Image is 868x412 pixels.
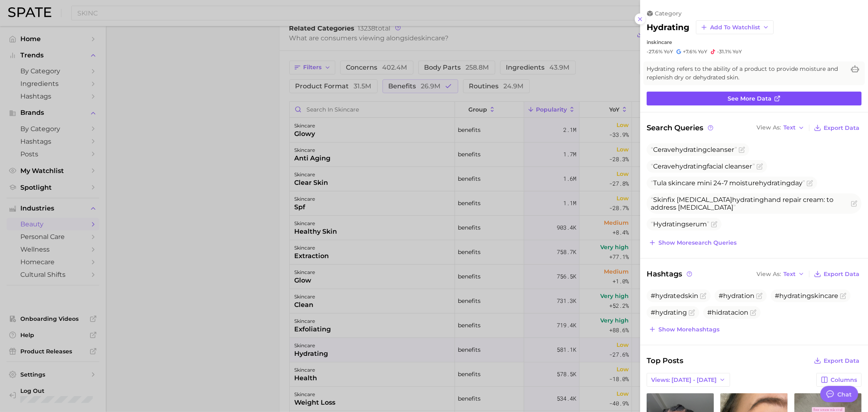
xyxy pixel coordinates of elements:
button: View AsText [754,269,807,279]
button: Export Data [812,355,861,366]
span: hydrating [675,146,707,153]
span: Columns [831,377,857,384]
span: Search Queries [647,122,715,134]
span: Skinfix [MEDICAL_DATA] hand repair cream: to address [MEDICAL_DATA] [651,196,833,211]
span: Add to Watchlist [710,24,760,31]
button: Export Data [812,122,861,134]
button: Columns [816,373,861,387]
button: Flag as miscategorized or irrelevant [689,309,695,316]
span: hydrating [732,196,764,204]
span: Cerave cleanser [651,146,737,153]
span: hydrating [759,179,791,187]
span: hydrating [675,162,707,170]
button: Show morehashtags [647,324,722,335]
span: YoY [698,48,707,55]
button: Views: [DATE] - [DATE] [647,373,730,387]
span: Export Data [824,357,859,364]
h2: hydrating [647,22,689,32]
button: View AsText [754,123,807,133]
span: Text [783,125,796,130]
span: #hydratedskin [651,292,698,300]
button: Flag as miscategorized or irrelevant [756,163,763,170]
span: -31.1% [717,48,731,55]
div: in [647,39,861,45]
span: Text [783,272,796,276]
span: Tula skincare mini 24-7 moisture day [651,179,805,187]
span: category [655,10,682,17]
span: Cerave facial cleanser [651,162,755,170]
span: View As [756,272,781,276]
button: Add to Watchlist [696,20,774,34]
span: Hydrating [653,220,686,228]
span: Show more search queries [658,239,737,246]
button: Flag as miscategorized or irrelevant [700,293,706,299]
button: Flag as miscategorized or irrelevant [756,293,763,299]
span: Hashtags [647,268,693,280]
button: Flag as miscategorized or irrelevant [807,180,813,186]
span: YoY [732,48,742,55]
span: Export Data [824,125,859,131]
span: -27.6% [647,48,662,55]
span: serum [651,220,709,228]
span: #hydratingskincare [775,292,838,300]
button: Flag as miscategorized or irrelevant [840,293,846,299]
span: #hydrating [651,309,687,316]
button: Flag as miscategorized or irrelevant [851,200,857,207]
span: Views: [DATE] - [DATE] [651,377,717,384]
a: See more data [647,92,861,105]
span: Export Data [824,271,859,278]
span: YoY [664,48,673,55]
span: Top Posts [647,355,683,366]
span: +7.6% [683,48,697,55]
button: Flag as miscategorized or irrelevant [739,147,745,153]
span: #hydration [719,292,754,300]
span: Show more hashtags [658,326,719,333]
button: Show moresearch queries [647,237,739,248]
button: Export Data [812,268,861,280]
span: skincare [651,39,672,45]
span: See more data [728,95,772,102]
button: Flag as miscategorized or irrelevant [750,309,756,316]
span: #hidratacion [707,309,748,316]
span: View As [756,125,781,130]
span: Hydrating refers to the ability of a product to provide moisture and replenish dry or dehydrated ... [647,65,845,82]
button: Flag as miscategorized or irrelevant [711,221,717,228]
